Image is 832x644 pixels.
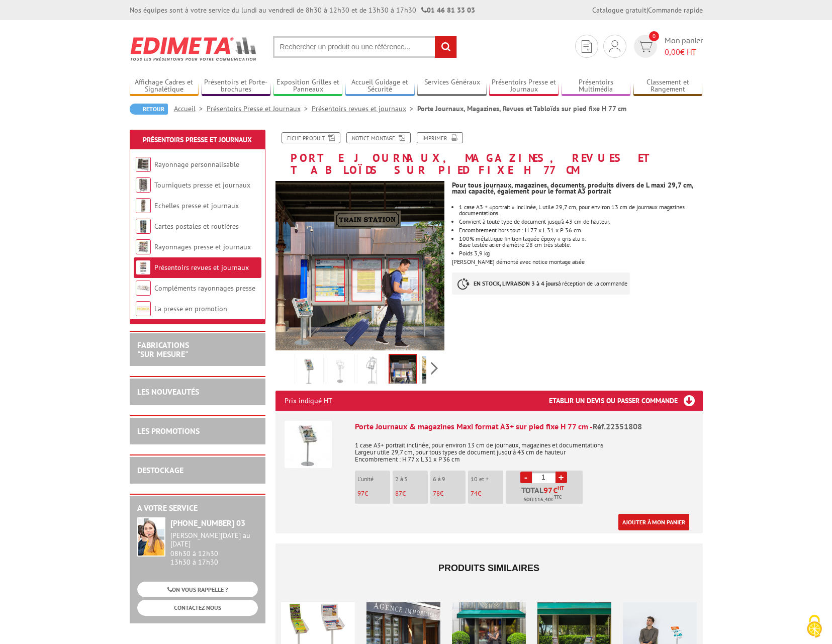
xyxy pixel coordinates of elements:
span: Mon panier [665,35,703,58]
span: 0 [649,31,659,41]
p: 1 case A3+ portrait inclinée, pour environ 13 cm de journaux, magazines et documentations Largeur... [355,435,694,463]
img: porte_journaux_magazines_a3_sur_pied_fixe_h77_cm_22351808_vide.jpg [328,356,352,387]
a: Fiche produit [282,132,340,143]
a: FABRICATIONS"Sur Mesure" [137,340,189,359]
input: Rechercher un produit ou une référence... [273,36,457,58]
a: Tourniquets presse et journaux [154,180,250,190]
li: Convient à toute type de document jusqu’à 43 cm de hauteur. [459,219,702,225]
div: Porte Journaux & magazines Maxi format A3+ sur pied fixe H 77 cm - [355,421,694,432]
p: Total [508,486,583,504]
span: Réf.22351808 [593,421,642,431]
span: 87 [395,489,402,498]
sup: TTC [554,494,562,500]
p: L'unité [357,476,390,483]
a: La presse en promotion [154,304,227,313]
img: Echelles presse et journaux [136,198,151,213]
span: € HT [665,46,703,58]
a: Commande rapide [648,6,703,15]
span: Soit € [524,496,562,504]
a: Présentoirs Multimédia [562,78,631,95]
a: DESTOCKAGE [137,465,183,475]
a: Cartes postales et routières [154,222,239,231]
li: 1 case A3 + «portrait » inclinée, L utile 29,7 cm, pour environ 13 cm de journaux magazines docum... [459,204,702,216]
span: 74 [471,489,478,498]
img: presentoirs_brochures_22351808_2.jpg [297,356,321,387]
a: Classement et Rangement [633,78,703,95]
a: Présentoirs Presse et Journaux [207,104,312,113]
a: Notice Montage [346,132,411,143]
img: porte_journaux_magazines_maxi_format_a3_sur_pied_fixe_22351808_4.jpg [422,356,446,387]
span: 116,40 [534,496,551,504]
div: [PERSON_NAME] démonté avec notice montage aisée [452,176,710,305]
img: Edimeta [130,30,258,67]
h3: Etablir un devis ou passer commande [549,391,703,411]
img: Cartes postales et routières [136,219,151,234]
p: € [471,490,503,497]
img: Cookies (fenêtre modale) [802,614,827,639]
a: LES NOUVEAUTÉS [137,387,199,397]
img: Porte Journaux & magazines Maxi format A3+ sur pied fixe H 77 cm [285,421,332,468]
a: Services Généraux [417,78,487,95]
span: 97 [543,486,553,494]
a: Rayonnages presse et journaux [154,242,251,251]
img: devis rapide [638,41,653,52]
a: Présentoirs revues et journaux [312,104,417,113]
button: Cookies (fenêtre modale) [797,610,832,644]
div: [PERSON_NAME][DATE] au [DATE] [170,531,258,548]
img: Présentoirs revues et journaux [136,260,151,275]
a: - [520,472,532,483]
img: Rayonnage personnalisable [136,157,151,172]
p: € [357,490,390,497]
img: Rayonnages presse et journaux [136,239,151,254]
strong: Pour tous journaux, magazines, documents, produits divers de L maxi 29,7 cm, maxi capacité, égale... [452,180,693,196]
span: 78 [433,489,440,498]
a: ON VOUS RAPPELLE ? [137,582,258,597]
span: € [553,486,558,494]
div: | [592,5,703,15]
a: Rayonnage personnalisable [154,160,239,169]
h2: A votre service [137,504,258,513]
span: Produits similaires [438,563,539,573]
div: Nos équipes sont à votre service du lundi au vendredi de 8h30 à 12h30 et de 13h30 à 17h30 [130,5,475,15]
p: € [433,490,466,497]
li: Poids 3,9 kg [459,250,702,256]
a: Catalogue gratuit [592,6,646,15]
a: LES PROMOTIONS [137,426,200,436]
a: Affichage Cadres et Signalétique [130,78,199,95]
strong: [PHONE_NUMBER] 03 [170,518,245,528]
img: devis rapide [582,40,592,53]
p: à réception de la commande [452,272,630,295]
a: Exposition Grilles et Panneaux [273,78,343,95]
p: 10 et + [471,476,503,483]
a: Compléments rayonnages presse [154,284,255,293]
a: Accueil [174,104,207,113]
span: Next [430,360,439,377]
span: 97 [357,489,364,498]
a: + [556,472,567,483]
a: CONTACTEZ-NOUS [137,600,258,615]
div: 08h30 à 12h30 13h30 à 17h30 [170,531,258,566]
a: Présentoirs Presse et Journaux [143,135,252,144]
img: La presse en promotion [136,301,151,316]
p: Prix indiqué HT [285,391,332,411]
a: Echelles presse et journaux [154,201,239,210]
img: Tourniquets presse et journaux [136,177,151,193]
p: 2 à 5 [395,476,428,483]
input: rechercher [435,36,456,58]
a: Présentoirs et Porte-brochures [202,78,271,95]
a: Accueil Guidage et Sécurité [345,78,415,95]
li: Encombrement hors tout : H 77 x L 31 x P 36 cm. [459,227,702,233]
strong: EN STOCK, LIVRAISON 3 à 4 jours [474,280,558,287]
a: Présentoirs revues et journaux [154,263,249,272]
sup: HT [558,485,564,492]
img: widget-service.jpg [137,517,165,557]
a: Ajouter à mon panier [618,514,689,530]
img: Compléments rayonnages presse [136,281,151,296]
img: porte_journaux_magazines_maxi_format_a3_sur_pied_fixe_22351808_3.jpg [390,355,416,386]
h1: Porte Journaux, Magazines, Revues et Tabloïds sur pied fixe H 77 cm [268,132,710,176]
a: Imprimer [417,132,463,143]
a: Présentoirs Presse et Journaux [489,78,559,95]
a: devis rapide 0 Mon panier 0,00€ HT [631,35,703,58]
span: 0,00 [665,47,680,57]
img: porte_journaux_magazines_maxi_format_a3_sur_pied_fixe_22351808_3.jpg [275,181,445,350]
